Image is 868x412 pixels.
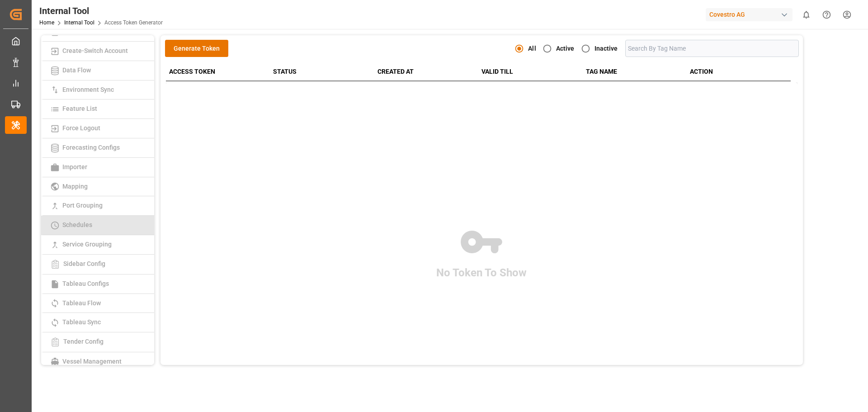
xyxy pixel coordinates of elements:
a: Tender Config [41,332,154,352]
span: Service Grouping [60,241,114,248]
th: ACTION [687,63,791,81]
a: Forecasting Configs [41,138,154,158]
span: Create-Switch Account [60,47,131,54]
div: Covestro AG [706,8,793,21]
a: Tableau Sync [41,313,154,332]
button: Covestro AG [706,6,796,23]
input: Search By Tag Name [625,40,799,57]
span: Forecasting Configs [60,144,123,151]
a: Feature List [41,99,154,119]
a: Force Logout [41,119,154,138]
a: Schedules [41,216,154,235]
div: Internal Tool [39,4,163,18]
span: Importer [60,163,90,170]
a: Vessel Management [41,352,154,372]
span: Feature List [60,105,100,112]
a: Home [39,19,54,26]
a: Service Grouping [41,235,154,255]
button: show 0 new notifications [796,5,816,25]
th: STATUS [270,63,374,81]
th: ACCESS TOKEN [166,63,270,81]
strong: Active [556,45,575,52]
th: CREATED AT [374,63,478,81]
a: Create-Switch Account [41,42,154,61]
a: Tableau Flow [41,294,154,313]
strong: All [528,45,536,52]
strong: Inactive [594,45,618,52]
span: Tableau Configs [60,280,112,287]
span: Sidebar Config [61,260,108,267]
span: Tableau Flow [60,299,104,307]
button: Help Center [816,5,837,25]
a: Mapping [41,177,154,197]
span: Environment Sync [60,86,117,93]
a: Sidebar Config [41,255,154,275]
a: Environment Sync [41,81,154,100]
button: Generate Token [165,40,228,57]
th: VALID TILL [478,63,582,81]
span: Tender Config [61,338,106,345]
th: TAG NAME [583,63,687,81]
span: Force Logout [60,124,103,132]
a: Data Flow [41,61,154,81]
span: Vessel Management [60,358,124,365]
span: Mapping [60,183,90,190]
p: No Token To Show [436,265,527,281]
span: Schedules [60,221,95,228]
a: Tableau Configs [41,275,154,294]
a: Importer [41,158,154,177]
span: Data Flow [60,66,94,74]
a: Internal Tool [64,19,94,26]
span: Port Grouping [60,202,105,209]
a: Port Grouping [41,196,154,216]
span: Tableau Sync [60,318,104,326]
